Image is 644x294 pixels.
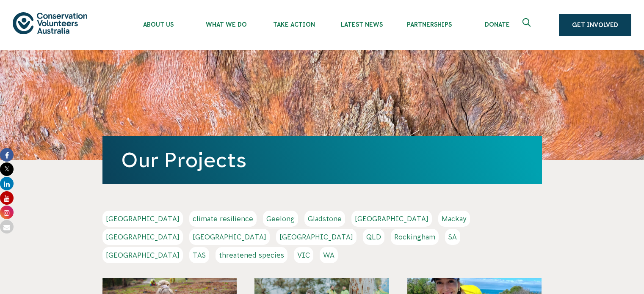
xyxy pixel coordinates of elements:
[260,21,328,28] span: Take Action
[121,148,246,171] a: Our Projects
[13,12,87,34] img: logo.svg
[445,229,460,245] a: SA
[294,247,313,263] a: VIC
[363,229,384,245] a: QLD
[522,18,533,32] span: Expand search box
[304,211,345,227] a: Gladstone
[102,229,183,245] a: [GEOGRAPHIC_DATA]
[189,211,257,227] a: climate resilience
[192,21,260,28] span: What We Do
[276,229,357,245] a: [GEOGRAPHIC_DATA]
[395,21,463,28] span: Partnerships
[216,247,287,263] a: threatened species
[263,211,298,227] a: Geelong
[351,211,432,227] a: [GEOGRAPHIC_DATA]
[438,211,470,227] a: Mackay
[189,247,209,263] a: TAS
[320,247,338,263] a: WA
[102,247,183,263] a: [GEOGRAPHIC_DATA]
[517,15,538,35] button: Expand search box Close search box
[102,211,183,227] a: [GEOGRAPHIC_DATA]
[189,229,270,245] a: [GEOGRAPHIC_DATA]
[328,21,395,28] span: Latest News
[391,229,439,245] a: Rockingham
[559,14,631,36] a: Get Involved
[124,21,192,28] span: About Us
[463,21,531,28] span: Donate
